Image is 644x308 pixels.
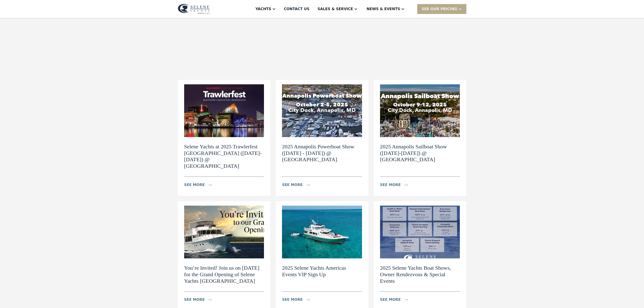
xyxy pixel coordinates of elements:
h2: 2025 Selene Yachts Boat Shows, Owner Rendezvous & Special Events [380,265,460,284]
a: Selene Yachts at 2025 Trawlerfest [GEOGRAPHIC_DATA] ([DATE]-[DATE]) @ [GEOGRAPHIC_DATA]see moreicon [178,80,270,196]
h2: Selene Yachts at 2025 Trawlerfest [GEOGRAPHIC_DATA] ([DATE]-[DATE]) @ [GEOGRAPHIC_DATA] [184,143,264,169]
div: Sales & Service [318,6,353,12]
img: icon [404,184,408,186]
div: Contact US [284,6,309,12]
h2: 2025 Annapolis Powerboat Show ([DATE] - [DATE]) @ [GEOGRAPHIC_DATA] [282,143,362,163]
a: 2025 Annapolis Sailboat Show ([DATE]-[DATE]) @ [GEOGRAPHIC_DATA]see moreicon [374,80,466,196]
div: see more [184,297,205,302]
img: icon [306,299,310,301]
h2: 2025 Selene Yachts Americas Events VIP Sign Up [282,265,362,278]
h2: 2025 Annapolis Sailboat Show ([DATE]-[DATE]) @ [GEOGRAPHIC_DATA] [380,143,460,163]
a: 2025 Annapolis Powerboat Show ([DATE] - [DATE]) @ [GEOGRAPHIC_DATA]see moreicon [276,80,368,196]
img: icon [208,299,212,301]
img: logo [178,4,210,14]
div: see more [282,182,303,188]
img: icon [306,184,310,186]
div: SEE Our Pricing [417,4,466,14]
div: see more [282,297,303,302]
div: see more [184,182,205,188]
h2: You’re Invited! Join us on [DATE] for the Grand Opening of Selene Yachts [GEOGRAPHIC_DATA] [184,265,264,284]
img: icon [404,299,408,301]
div: News & EVENTS [367,6,400,12]
img: icon [208,184,212,186]
div: see more [380,297,401,302]
div: Yachts [255,6,271,12]
div: SEE Our Pricing [422,6,457,12]
div: see more [380,182,401,188]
